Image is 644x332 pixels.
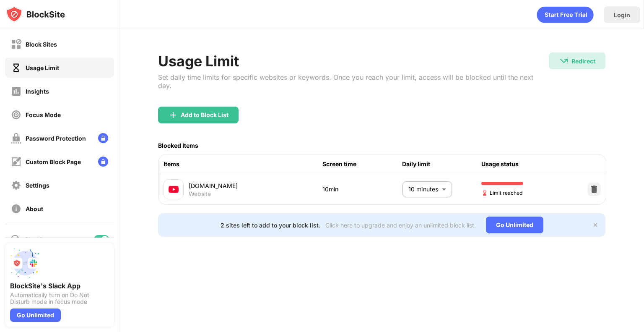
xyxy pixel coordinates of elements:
div: Focus Mode [26,111,61,118]
img: block-off.svg [11,39,21,50]
img: favicons [169,184,179,194]
img: insights-off.svg [11,86,21,97]
div: Click here to upgrade and enjoy an unlimited block list. [325,222,476,229]
div: Items [164,159,322,169]
img: lock-menu.svg [98,157,108,167]
div: animation [537,6,594,23]
div: BlockSite's Slack App [10,282,109,290]
div: Settings [26,182,49,189]
div: Daily limit [402,159,482,169]
div: Insights [26,88,49,95]
div: Screen time [322,159,402,169]
div: Automatically turn on Do Not Disturb mode in focus mode [10,292,109,305]
img: lock-menu.svg [98,133,108,143]
img: logo-blocksite.svg [6,6,65,23]
div: Blocking [25,236,49,243]
div: Redirect [571,58,595,65]
img: password-protection-off.svg [11,133,21,144]
div: Go Unlimited [10,308,61,322]
div: Password Protection [26,135,86,142]
img: hourglass-end.svg [481,190,488,196]
div: Add to Block List [181,112,229,118]
div: About [26,205,43,212]
div: Blocked Items [158,142,198,149]
div: Set daily time limits for specific websites or keywords. Once you reach your limit, access will b... [158,73,549,90]
img: customize-block-page-off.svg [11,157,21,167]
div: Usage Limit [26,64,59,71]
div: Custom Block Page [26,158,81,165]
span: Limit reached [481,189,522,197]
div: Go Unlimited [486,217,543,233]
div: Usage Limit [158,52,549,70]
div: 10min [322,185,402,194]
img: blocking-icon.svg [10,234,20,244]
div: Login [614,11,630,18]
div: Usage status [481,159,561,169]
img: push-slack.svg [10,248,40,278]
div: [DOMAIN_NAME] [189,181,322,190]
img: time-usage-on.svg [11,63,21,73]
div: Website [189,190,211,198]
div: Block Sites [26,41,57,48]
img: settings-off.svg [11,180,21,191]
p: 10 minutes [408,185,439,194]
img: about-off.svg [11,204,21,214]
img: x-button.svg [592,222,599,228]
img: focus-off.svg [11,110,21,120]
div: 2 sites left to add to your block list. [221,222,320,229]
